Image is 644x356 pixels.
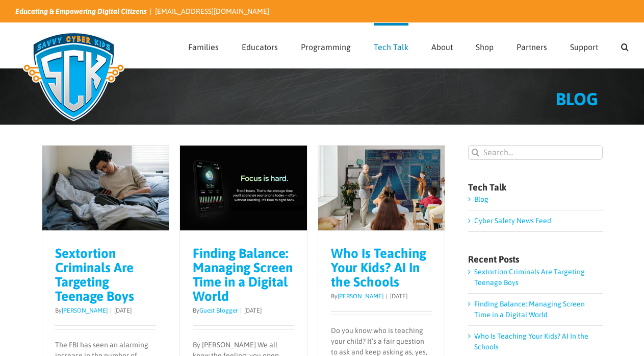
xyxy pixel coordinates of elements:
[55,246,134,304] a: Sextortion Criminals Are Targeting Teenage Boys
[383,293,390,300] span: |
[468,145,483,160] input: Search
[62,307,108,314] a: [PERSON_NAME]
[338,293,383,300] a: [PERSON_NAME]
[431,43,453,51] span: About
[570,23,598,68] a: Support
[468,183,603,192] h4: Tech Talk
[431,23,453,68] a: About
[15,26,132,128] img: Savvy Cyber Kids Logo
[301,23,351,68] a: Programming
[474,268,585,287] a: Sextortion Criminals Are Targeting Teenage Boys
[242,43,278,51] span: Educators
[193,246,293,304] a: Finding Balance: Managing Screen Time in a Digital World
[188,23,219,68] a: Families
[374,23,408,68] a: Tech Talk
[474,300,585,319] a: Finding Balance: Managing Screen Time in a Digital World
[193,306,294,315] p: By
[155,7,269,15] a: [EMAIL_ADDRESS][DOMAIN_NAME]
[517,23,547,68] a: Partners
[188,23,629,68] nav: Main Menu
[188,43,219,51] span: Families
[15,7,147,15] i: Educating & Empowering Digital Citizens
[301,43,351,51] span: Programming
[114,307,132,314] span: [DATE]
[621,23,629,68] a: Search
[476,23,494,68] a: Shop
[390,293,407,300] span: [DATE]
[474,217,551,225] a: Cyber Safety News Feed
[468,255,603,264] h4: Recent Posts
[331,292,432,301] p: By
[570,43,598,51] span: Support
[331,246,426,290] a: Who Is Teaching Your Kids? AI In the Schools
[474,195,488,203] a: Blog
[108,307,114,314] span: |
[476,43,494,51] span: Shop
[556,89,598,109] span: BLOG
[374,43,408,51] span: Tech Talk
[238,307,244,314] span: |
[199,307,238,314] a: Guest Blogger
[468,145,603,160] input: Search...
[474,332,588,351] a: Who Is Teaching Your Kids? AI In the Schools
[517,43,547,51] span: Partners
[242,23,278,68] a: Educators
[244,307,262,314] span: [DATE]
[55,306,157,315] p: By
